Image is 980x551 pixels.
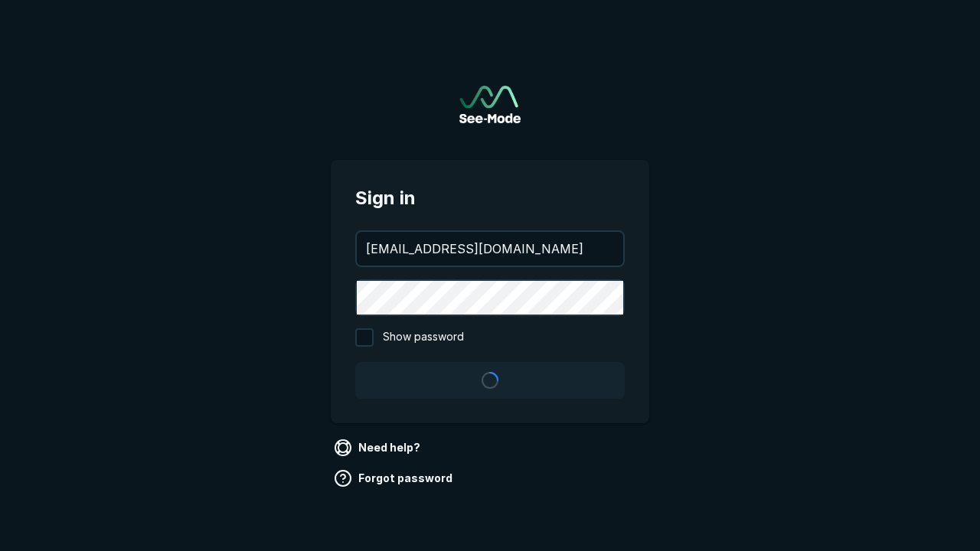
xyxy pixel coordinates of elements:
a: Need help? [331,435,426,460]
a: Forgot password [331,466,459,491]
span: Sign in [355,184,625,212]
input: your@email.com [357,232,623,266]
a: Go to sign in [459,86,521,123]
img: See-Mode Logo [459,86,521,123]
span: Show password [383,328,464,347]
